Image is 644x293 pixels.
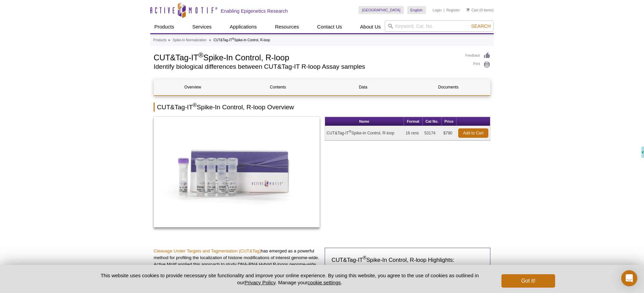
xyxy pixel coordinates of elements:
sup: ® [193,102,197,108]
a: Feedback [465,52,490,59]
sup: ® [349,130,351,133]
sup: ® [232,37,234,41]
td: 16 rxns [404,126,423,140]
p: This website uses cookies to provide necessary site functionality and improve your online experie... [89,272,490,286]
div: Open Intercom Messenger [621,270,637,286]
h1: CUT&Tag-IT Spike-In Control, R-loop [154,52,459,62]
th: Format [404,117,423,126]
li: | [443,6,444,14]
a: Register [446,8,460,12]
th: Cat No. [423,117,442,126]
span: Search [471,23,491,29]
a: Cleavage Under Targets and Tagmentation (CUT&Tag) [154,248,261,253]
li: » [168,38,170,42]
button: cookie settings [308,280,341,285]
a: Overview [154,79,231,95]
th: Name [325,117,404,126]
button: Search [469,23,493,29]
a: Products [150,20,178,33]
a: Login [433,8,442,12]
a: About Us [356,20,385,33]
p: has emerged as a powerful method for profiling the localization of histone modifications of inter... [154,248,320,288]
sup: ® [363,255,366,261]
td: CUT&Tag-IT Spike-In Control, R-loop [325,126,404,140]
a: Resources [271,20,303,33]
h3: CUT&Tag-IT Spike-In Control, R-loop Highlights: [332,256,484,264]
a: [GEOGRAPHIC_DATA] [359,6,404,14]
a: Services [188,20,216,33]
a: Applications [226,20,261,33]
a: Spike-In Normalization [173,37,207,43]
li: » [209,38,211,42]
a: Contents [239,79,317,95]
h2: CUT&Tag-IT Spike-In Control, R-loop Overview [154,103,490,112]
h2: Enabling Epigenetics Research [221,8,288,14]
button: Got it! [501,274,555,288]
a: Documents [410,79,487,95]
a: Data [324,79,402,95]
sup: ® [198,51,203,59]
td: $790 [442,126,457,140]
img: CUT&Tag-IT® Spike-In Control, R-loop [154,117,320,227]
a: Add to Cart [458,128,488,138]
input: Keyword, Cat. No. [385,20,494,32]
a: Cart [467,8,478,12]
a: Privacy Policy [245,280,275,285]
img: Your Cart [467,8,470,11]
a: CUT&Tag-IT® Spike-In Control, R-loop [154,117,320,229]
td: 53174 [423,126,442,140]
li: (0 items) [467,6,494,14]
a: Products [153,37,166,43]
a: English [407,6,426,14]
a: Contact Us [313,20,346,33]
li: CUT&Tag-IT Spike-In Control, R-loop [214,38,270,42]
a: Print [465,61,490,68]
th: Price [442,117,457,126]
h2: Identify biological differences between CUT&Tag-IT R-loop Assay samples [154,64,459,70]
